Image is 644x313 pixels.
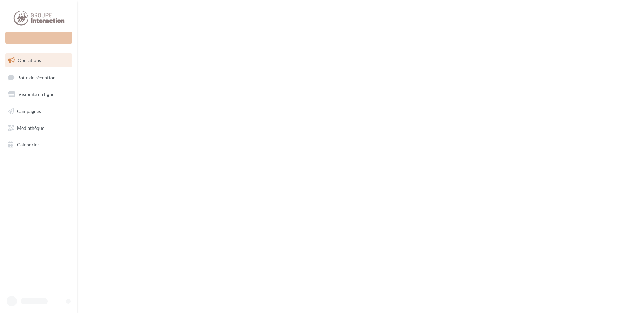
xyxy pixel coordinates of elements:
[4,121,73,135] a: Médiathèque
[17,125,44,131] span: Médiathèque
[18,57,41,63] span: Opérations
[4,53,73,67] a: Opérations
[4,138,73,152] a: Calendrier
[4,87,73,102] a: Visibilité en ligne
[18,91,54,97] span: Visibilité en ligne
[5,32,72,44] div: Nouvelle campagne
[17,74,56,80] span: Boîte de réception
[17,108,41,114] span: Campagnes
[4,70,73,85] a: Boîte de réception
[4,104,73,118] a: Campagnes
[17,142,39,147] span: Calendrier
